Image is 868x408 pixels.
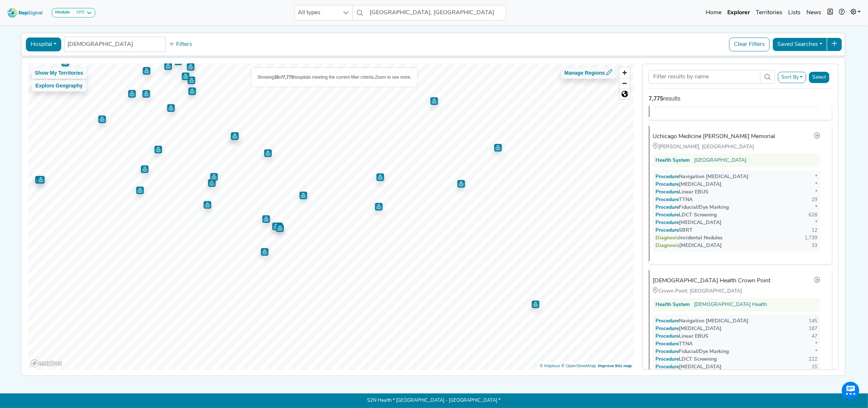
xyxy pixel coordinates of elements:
div: 222 [809,356,817,363]
div: [PERSON_NAME], [GEOGRAPHIC_DATA] [653,143,762,151]
button: Select [809,72,829,83]
input: Search by region, territory, or state [67,40,162,49]
div: Map marker [375,203,382,211]
span: Procedure [663,341,679,347]
span: Procedure [663,318,679,324]
button: Zoom out [619,78,630,89]
div: Map marker [264,149,272,157]
button: Zoom in [619,67,630,78]
div: Map marker [272,223,280,230]
div: [MEDICAL_DATA] [655,325,721,333]
button: Show My Territories [32,67,87,79]
div: Map marker [37,176,44,184]
span: Procedure [663,205,679,210]
strong: Module [55,10,70,15]
div: Navigation [MEDICAL_DATA] [655,173,748,181]
div: Map marker [182,72,189,80]
div: Uchicago Medicine [PERSON_NAME] Memorial [653,132,775,141]
span: Reset zoom [619,89,630,99]
canvas: Map [28,64,639,375]
div: Map marker [203,201,211,209]
div: Map marker [262,215,270,223]
button: Sort By [778,72,806,83]
div: Map marker [187,63,194,71]
div: Map marker [299,192,307,199]
div: [MEDICAL_DATA] [655,181,721,188]
a: Map feedback [598,364,632,368]
span: Procedure [663,334,679,339]
a: Mapbox [540,364,560,368]
div: Map marker [231,132,238,140]
div: Health System [655,157,690,164]
span: Showing of hospitals meeting the current filter criteria. [257,75,375,80]
span: Procedure [663,182,679,187]
div: LDCT Screening [655,211,717,219]
div: Map marker [141,165,148,173]
input: Search a physician or facility [367,5,506,20]
div: 145 [809,317,817,325]
button: Explore Geography [32,80,87,91]
button: Filters [167,38,194,51]
div: Map marker [143,67,150,75]
button: Intel Book [824,5,836,20]
div: TTNA [655,196,693,204]
button: Hospital [26,38,61,51]
div: 187 [809,325,817,333]
div: results [649,94,832,103]
span: Diagnosis [663,243,679,248]
div: Map marker [430,97,438,105]
div: Map marker [276,224,284,232]
button: Reset bearing to north [619,89,630,99]
a: OpenStreetMap [561,364,596,368]
span: Procedure [663,197,679,203]
div: 15 [811,363,817,371]
span: Procedure [663,228,679,233]
div: Map marker [208,179,215,187]
div: 628 [809,211,817,219]
div: Map marker [61,59,69,66]
span: Procedure [663,357,679,362]
a: Explorer [724,5,753,20]
div: Map marker [174,58,182,65]
a: [DEMOGRAPHIC_DATA] Health [694,301,767,309]
div: Crown Point, [GEOGRAPHIC_DATA] [653,287,762,295]
div: 12 [811,227,817,234]
button: ModuleSPE [52,8,95,17]
span: Procedure [663,326,679,331]
div: Map marker [275,223,283,230]
a: Territories [753,5,785,20]
div: Fiducial/Dye Marking [655,348,729,356]
div: [MEDICAL_DATA] [655,363,721,371]
p: S2N Health * [GEOGRAPHIC_DATA] - [GEOGRAPHIC_DATA] * [198,393,670,408]
div: Map marker [164,62,172,70]
a: Mapbox logo [30,359,62,368]
div: Map marker [142,90,150,98]
div: Map marker [136,187,144,194]
div: Map marker [35,176,43,184]
span: Procedure [663,174,679,180]
a: News [803,5,824,20]
a: Go to hospital profile [814,132,820,141]
div: 29 [811,196,817,204]
span: Diagnosis [663,235,679,241]
div: 47 [811,333,817,340]
div: Fiducial/Dye Marking [655,204,729,211]
div: Map marker [154,146,162,153]
a: [GEOGRAPHIC_DATA] [694,157,746,164]
span: Procedure [663,212,679,218]
span: Procedure [663,364,679,370]
div: [MEDICAL_DATA] [655,219,721,227]
div: [MEDICAL_DATA] [655,242,722,250]
a: Home [703,5,724,20]
div: Incidental Nodules [655,234,723,242]
div: Map marker [98,115,106,123]
div: Map marker [210,173,218,181]
div: Map marker [187,76,195,84]
span: All types [295,5,339,20]
div: 33 [811,242,817,250]
div: Map marker [261,248,268,256]
button: Manage Regions [561,67,615,79]
span: Zoom to see more. [375,75,412,80]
